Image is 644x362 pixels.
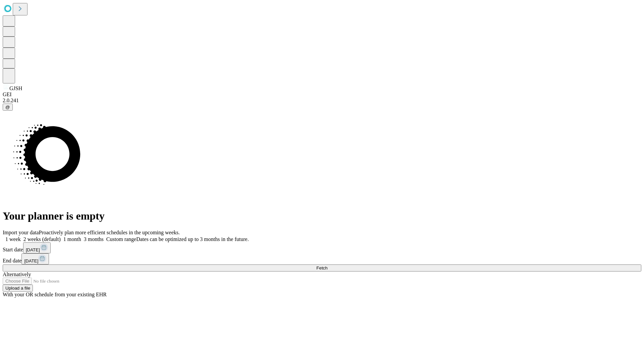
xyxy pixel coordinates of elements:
span: [DATE] [26,247,40,252]
span: Dates can be optimized up to 3 months in the future. [136,236,249,242]
span: 2 weeks (default) [23,236,61,242]
span: [DATE] [24,258,38,263]
span: Proactively plan more efficient schedules in the upcoming weeks. [39,230,180,235]
button: Fetch [3,264,641,271]
div: 2.0.241 [3,98,641,104]
h1: Your planner is empty [3,210,641,222]
div: End date [3,253,641,264]
span: @ [5,105,10,110]
span: Custom range [106,236,136,242]
span: Fetch [316,265,327,270]
span: GJSH [9,85,22,91]
button: @ [3,104,13,111]
div: Start date [3,242,641,253]
span: Alternatively [3,271,31,277]
span: 3 months [84,236,104,242]
span: 1 month [63,236,81,242]
span: Import your data [3,230,39,235]
button: [DATE] [21,253,49,264]
button: [DATE] [23,242,51,253]
span: 1 week [5,236,21,242]
div: GEI [3,92,641,98]
button: Upload a file [3,285,33,292]
span: With your OR schedule from your existing EHR [3,292,107,297]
